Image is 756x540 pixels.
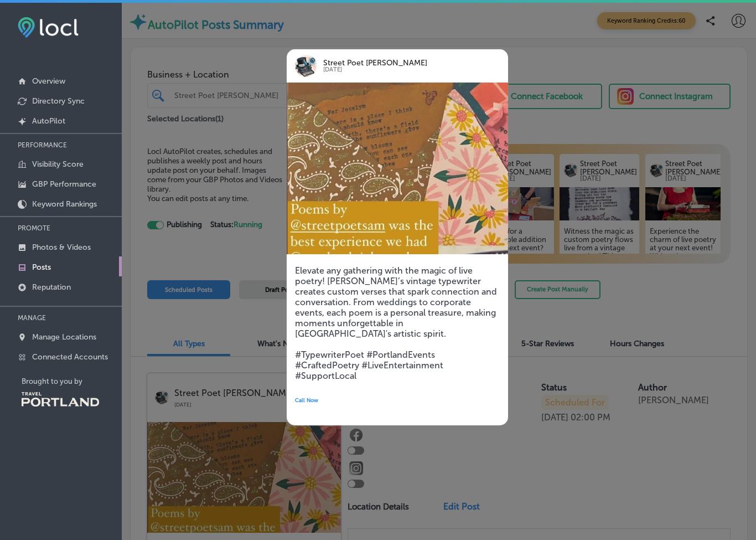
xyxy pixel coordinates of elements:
[295,397,318,404] span: Call Now
[295,55,317,77] img: logo
[32,179,96,189] p: GBP Performance
[18,17,79,38] img: fda3e92497d09a02dc62c9cd864e3231.png
[32,160,84,169] p: Visibility Score
[32,352,108,362] p: Connected Accounts
[22,392,99,407] img: Travel Portland
[32,243,91,252] p: Photos & Videos
[32,116,65,126] p: AutoPilot
[323,66,477,73] p: [DATE]
[32,199,97,209] p: Keyword Rankings
[32,332,96,342] p: Manage Locations
[295,265,500,381] h5: Elevate any gathering with the magic of live poetry! [PERSON_NAME]’s vintage typewriter creates c...
[22,377,122,385] p: Brought to you by
[32,282,71,292] p: Reputation
[323,60,477,66] p: Street Poet [PERSON_NAME]
[32,76,65,86] p: Overview
[32,96,85,106] p: Directory Sync
[32,263,51,272] p: Posts
[287,83,508,254] img: 1753117970c330662e-244c-45c6-9372-4f5d3126c58f_2024-11-09.jpg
